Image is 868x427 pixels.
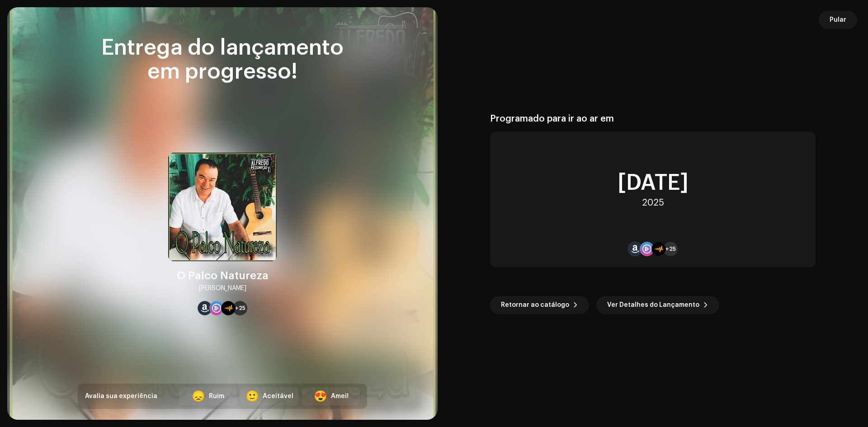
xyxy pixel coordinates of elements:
div: Amei! [331,392,349,401]
button: Ver Detalhes do Lançamento [596,296,719,314]
img: 2efbf5bb-574a-459a-b0ad-9a1b85827be1 [168,153,277,261]
div: 😞 [192,391,205,402]
div: Programado para ir ao ar em [490,113,816,124]
div: Aceitável [263,392,293,401]
div: Ruim [209,392,224,401]
span: Avalia sua experiência [85,393,157,399]
span: +25 [665,245,676,253]
div: [DATE] [618,172,689,194]
span: +25 [235,305,245,312]
span: Ver Detalhes do Lançamento [607,296,699,314]
span: Pular [830,11,846,29]
span: Retornar ao catálogo [501,296,569,314]
div: 2025 [642,197,664,208]
button: Retornar ao catálogo [490,296,589,314]
div: O Palco Natureza [177,268,269,283]
div: [PERSON_NAME] [199,283,246,294]
div: 🙂 [245,391,259,402]
div: Entrega do lançamento em progresso! [78,36,367,84]
div: 😍 [314,391,327,402]
button: Pular [819,11,857,29]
